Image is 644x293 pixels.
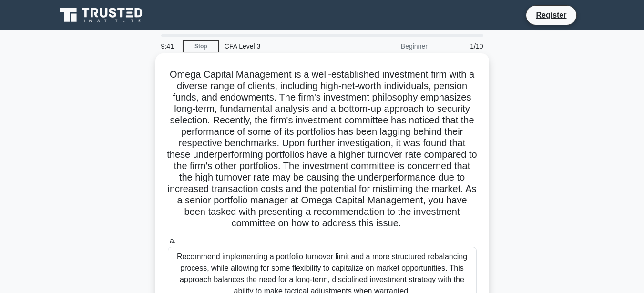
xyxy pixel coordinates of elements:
div: 1/10 [433,37,489,56]
div: Beginner [350,37,433,56]
a: Stop [183,40,219,52]
div: CFA Level 3 [219,37,350,56]
a: Register [530,9,572,21]
div: 9:41 [155,37,183,56]
span: a. [170,237,176,245]
h5: Omega Capital Management is a well-established investment firm with a diverse range of clients, i... [167,69,478,230]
